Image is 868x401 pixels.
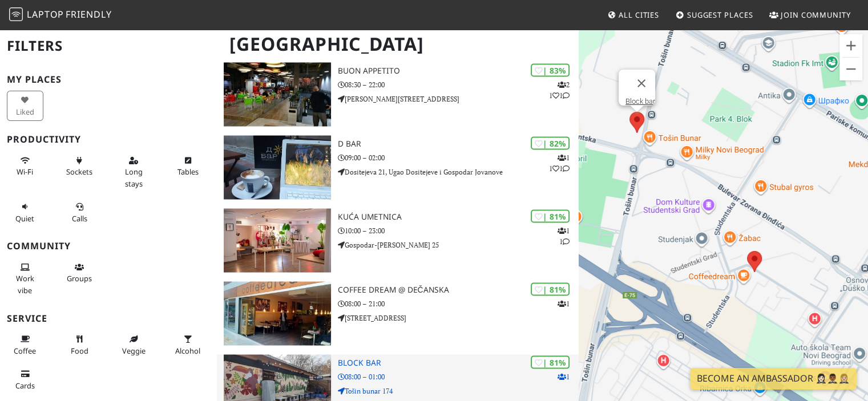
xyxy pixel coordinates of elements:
[115,330,152,360] button: Veggie
[220,29,576,60] h1: [GEOGRAPHIC_DATA]
[66,167,92,177] span: Power sockets
[671,5,758,25] a: Suggest Places
[338,240,579,250] p: Gospodar-[PERSON_NAME] 25
[177,167,199,177] span: Work-friendly tables
[169,330,206,360] button: Alcohol
[7,330,43,360] button: Coffee
[14,346,36,356] span: Coffee
[7,258,43,299] button: Work vibe
[7,151,43,181] button: Wi-Fi
[224,209,330,273] img: Kuća Umetnica
[781,10,851,20] span: Join Community
[217,209,579,273] a: Kuća Umetnica | 81% 11 Kuća Umetnica 10:00 – 23:00 Gospodar-[PERSON_NAME] 25
[7,241,210,252] h3: Community
[7,197,43,228] button: Quiet
[17,167,33,177] span: Stable Wi-Fi
[217,63,579,127] a: Buon Appetito | 83% 211 Buon Appetito 08:30 – 22:00 [PERSON_NAME][STREET_ADDRESS]
[71,346,88,356] span: Food
[765,5,855,25] a: Join Community
[67,273,92,283] span: Group tables
[175,346,200,356] span: Alcohol
[531,137,570,150] div: | 82%
[338,212,579,222] h3: Kuća Umetnica
[125,167,143,188] span: Long stays
[558,371,570,382] p: 1
[558,298,570,309] p: 1
[531,356,570,369] div: | 81%
[7,364,43,395] button: Cards
[839,58,862,80] button: Zoom out
[338,94,579,104] p: [PERSON_NAME][STREET_ADDRESS]
[603,5,664,25] a: All Cities
[61,330,98,360] button: Food
[338,167,579,177] p: Dositejeva 21, Ugao Dositejeve i Gospodar Jovanove
[338,152,579,163] p: 09:00 – 02:00
[72,213,87,224] span: Video/audio calls
[549,152,570,174] p: 1 1 1
[15,380,35,391] span: Credit cards
[625,97,655,106] a: Block bar
[224,136,330,200] img: D Bar
[9,5,112,25] a: LaptopFriendly LaptopFriendly
[61,151,98,181] button: Sockets
[7,134,210,145] h3: Productivity
[690,368,857,390] a: Become an Ambassador 🤵🏻‍♀️🤵🏾‍♂️🤵🏼‍♀️
[549,79,570,101] p: 2 1 1
[338,298,579,309] p: 08:00 – 21:00
[61,258,98,288] button: Groups
[338,225,579,236] p: 10:00 – 23:00
[338,358,579,368] h3: Block bar
[7,29,210,63] h2: Filters
[15,213,34,224] span: Quiet
[224,282,330,346] img: Coffee Dream @ Dečanska
[9,7,23,21] img: LaptopFriendly
[558,225,570,247] p: 1 1
[531,210,570,223] div: | 81%
[338,139,579,149] h3: D Bar
[338,386,579,396] p: Tošin bunar 174
[338,285,579,295] h3: Coffee Dream @ Dečanska
[217,282,579,346] a: Coffee Dream @ Dečanska | 81% 1 Coffee Dream @ Dečanska 08:00 – 21:00 [STREET_ADDRESS]
[628,70,655,97] button: Close
[7,74,210,85] h3: My Places
[687,10,753,20] span: Suggest Places
[224,63,330,127] img: Buon Appetito
[338,313,579,323] p: [STREET_ADDRESS]
[122,346,146,356] span: Veggie
[66,8,111,21] span: Friendly
[16,273,34,295] span: People working
[61,197,98,228] button: Calls
[169,151,206,181] button: Tables
[619,10,659,20] span: All Cities
[27,8,64,21] span: Laptop
[338,79,579,90] p: 08:30 – 22:00
[217,136,579,200] a: D Bar | 82% 111 D Bar 09:00 – 02:00 Dositejeva 21, Ugao Dositejeve i Gospodar Jovanove
[7,313,210,324] h3: Service
[839,34,862,57] button: Zoom in
[115,151,152,193] button: Long stays
[531,283,570,296] div: | 81%
[338,371,579,382] p: 08:00 – 01:00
